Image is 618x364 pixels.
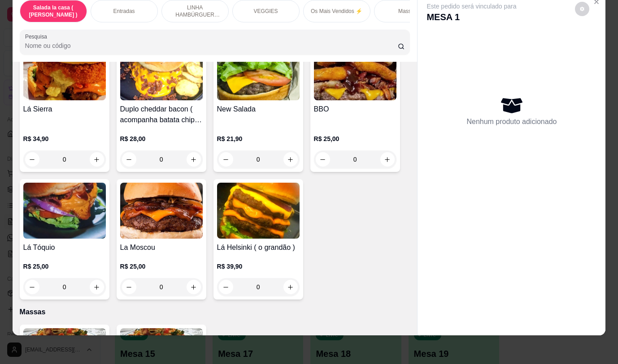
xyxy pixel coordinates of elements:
p: LINHA HAMBÚRGUER ANGUS [169,4,221,18]
h4: La Moscou [120,242,203,253]
p: R$ 25,00 [314,134,396,143]
img: product-image [217,44,300,100]
img: product-image [120,44,203,100]
p: MESA 1 [427,11,516,23]
h4: Lá Sierra [23,104,106,115]
p: Este pedido será vinculado para [427,2,516,11]
p: Massas [20,307,410,317]
p: Nenhum produto adicionado [466,116,557,127]
img: product-image [217,183,300,239]
button: decrease-product-quantity [575,2,589,16]
h4: Lá Tóquio [23,242,106,253]
p: R$ 25,00 [23,262,106,271]
img: product-image [120,183,203,239]
p: R$ 21,90 [217,134,300,143]
p: VEGGIES [254,8,278,15]
p: R$ 39,90 [217,262,300,271]
img: product-image [314,44,396,100]
h4: New Salada [217,104,300,115]
h4: BBO [314,104,396,115]
img: product-image [23,183,106,239]
h4: Duplo cheddar bacon ( acompanha batata chips ) [120,104,203,125]
p: R$ 28,00 [120,134,203,143]
p: R$ 34,90 [23,134,106,143]
input: Pesquisa [25,41,398,50]
p: Massas [398,8,417,15]
p: Os Mais Vendidos ⚡️ [311,8,362,15]
label: Pesquisa [25,33,50,40]
p: Salada la casa ( [PERSON_NAME] ) [27,4,79,18]
h4: Lá Helsinki ( o grandão ) [217,242,300,253]
p: Entradas [113,8,135,15]
img: product-image [23,44,106,100]
p: R$ 25,00 [120,262,203,271]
